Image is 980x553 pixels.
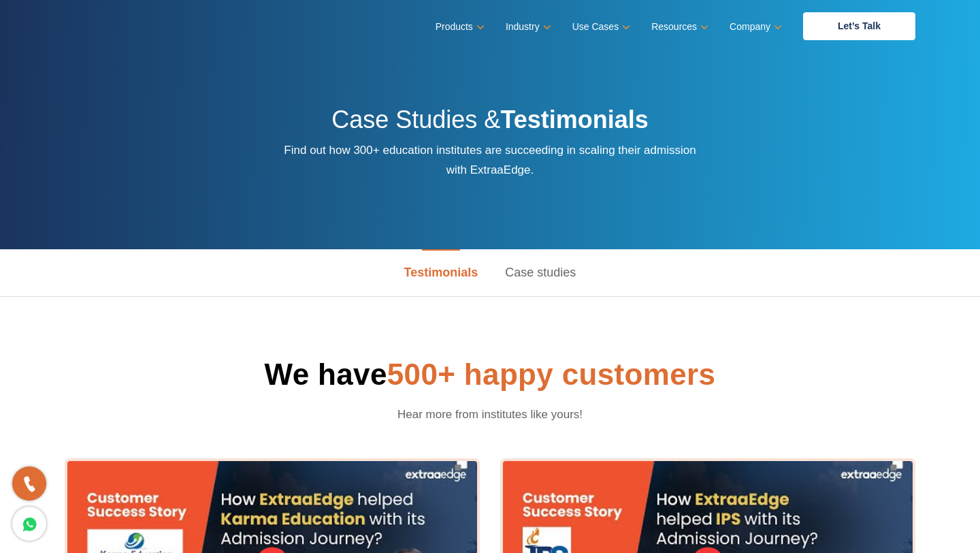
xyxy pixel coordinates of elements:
span: 500+ happy customers [387,358,716,391]
strong: Testimonials [500,106,648,133]
p: Hear more from institutes like yours! [315,405,666,424]
p: Find out how 300+ education institutes are succeeding in scaling their admission with ExtraaEdge. [282,140,698,180]
h2: Case Studies & [282,104,698,140]
a: Resources [651,17,706,37]
a: Company [730,17,779,37]
h1: We have [65,355,915,394]
a: Case studies [491,249,589,296]
a: Industry [506,17,549,37]
a: Testimonials [391,249,492,296]
a: Use Cases [572,17,627,37]
a: Products [436,17,482,37]
a: Let’s Talk [803,12,915,40]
